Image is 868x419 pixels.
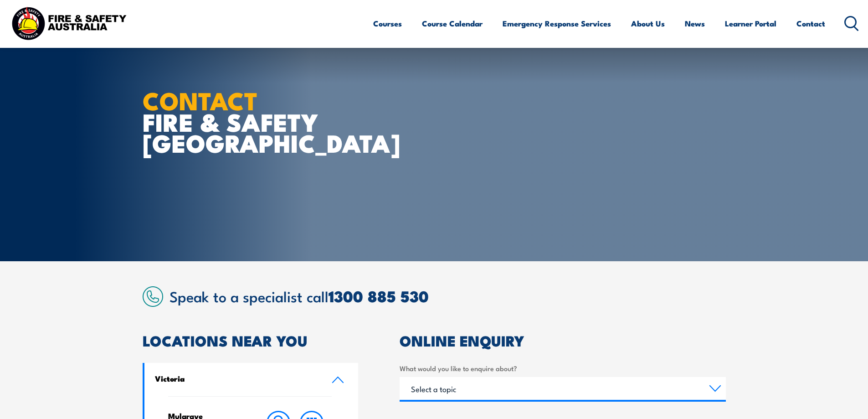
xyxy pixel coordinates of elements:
[796,11,825,36] a: Contact
[143,89,368,153] h1: FIRE & SAFETY [GEOGRAPHIC_DATA]
[725,11,776,36] a: Learner Portal
[169,288,726,304] h2: Speak to a specialist call
[329,284,429,308] a: 1300 885 530
[503,11,611,36] a: Emergency Response Services
[144,363,359,396] a: Victoria
[400,334,726,347] h2: ONLINE ENQUIRY
[143,81,258,119] strong: CONTACT
[685,11,705,36] a: News
[631,11,665,36] a: About Us
[143,334,359,347] h2: LOCATIONS NEAR YOU
[155,373,318,383] h4: Victoria
[373,11,402,36] a: Courses
[400,363,726,373] label: What would you like to enquire about?
[422,11,483,36] a: Course Calendar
